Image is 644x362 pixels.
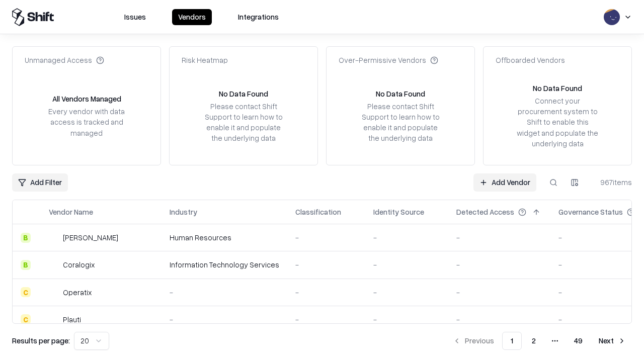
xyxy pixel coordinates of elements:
div: - [295,287,357,298]
img: Operatix [49,287,59,297]
button: Vendors [172,9,212,25]
div: - [373,259,440,270]
div: - [456,287,542,298]
div: [PERSON_NAME] [63,232,118,243]
div: - [170,287,279,298]
div: Information Technology Services [170,259,279,270]
div: B [21,260,31,270]
div: Risk Heatmap [182,55,228,65]
button: Integrations [232,9,285,25]
div: - [295,314,357,325]
div: No Data Found [219,88,268,99]
div: Human Resources [170,232,279,243]
div: - [295,232,357,243]
img: Deel [49,233,59,243]
div: Industry [170,207,197,217]
div: C [21,287,31,297]
div: Every vendor with data access is tracked and managed [45,106,128,138]
div: Identity Source [373,207,424,217]
div: Plauti [63,314,81,325]
div: Detected Access [456,207,514,217]
div: - [456,314,542,325]
div: Over-Permissive Vendors [339,55,438,65]
div: Coralogix [63,259,95,270]
div: No Data Found [533,83,582,94]
div: - [295,259,357,270]
button: Next [593,332,632,350]
div: Offboarded Vendors [496,55,565,65]
div: All Vendors Managed [52,94,121,104]
a: Add Vendor [473,173,536,192]
div: - [373,287,440,298]
div: Connect your procurement system to Shift to enable this widget and populate the underlying data [516,96,599,149]
div: Please contact Shift Support to learn how to enable it and populate the underlying data [202,101,285,144]
button: Issues [118,9,152,25]
div: - [373,232,440,243]
div: 967 items [592,177,632,188]
div: Governance Status [558,207,623,217]
div: B [21,233,31,243]
button: 1 [502,332,522,350]
div: - [373,314,440,325]
button: 49 [566,332,591,350]
div: - [170,314,279,325]
div: No Data Found [376,88,425,99]
div: Unmanaged Access [25,55,104,65]
img: Coralogix [49,260,59,270]
div: Classification [295,207,341,217]
div: Please contact Shift Support to learn how to enable it and populate the underlying data [359,101,442,144]
p: Results per page: [12,335,70,346]
div: - [456,259,542,270]
nav: pagination [447,332,632,350]
img: Plauti [49,314,59,324]
button: Add Filter [12,173,68,192]
div: C [21,314,31,324]
div: Operatix [63,287,92,298]
div: - [456,232,542,243]
button: 2 [524,332,544,350]
div: Vendor Name [49,207,93,217]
